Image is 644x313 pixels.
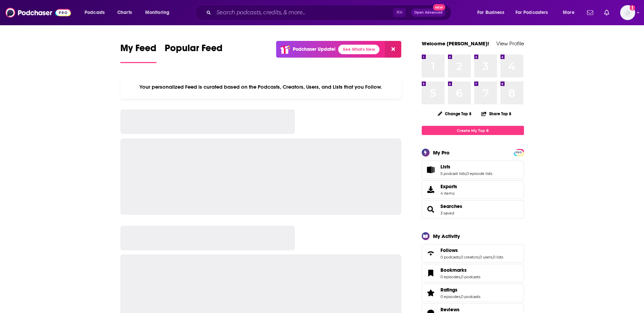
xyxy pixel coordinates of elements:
[424,205,438,214] a: Searches
[440,307,460,313] span: Reviews
[515,8,548,17] span: For Podcasters
[424,249,438,258] a: Follows
[440,203,462,209] a: Searches
[440,211,454,215] a: 3 saved
[492,255,493,259] span: ,
[433,233,460,239] div: My Activity
[461,274,480,279] a: 0 podcasts
[140,7,178,18] button: open menu
[80,7,114,18] button: open menu
[165,42,223,63] a: Popular Feed
[393,8,406,17] span: ⌘ K
[422,264,524,282] span: Bookmarks
[563,8,574,17] span: More
[411,9,446,17] button: Open AdvancedNew
[440,287,480,293] a: Ratings
[558,7,583,18] button: open menu
[120,42,156,63] a: My Feed
[440,255,460,259] a: 0 podcasts
[511,7,558,18] button: open menu
[424,185,438,194] span: Exports
[214,7,393,18] input: Search podcasts, credits, & more...
[120,42,156,58] span: My Feed
[440,191,457,196] span: 4 items
[466,171,492,176] a: 0 episode lists
[493,255,503,259] a: 0 lists
[440,183,457,190] span: Exports
[620,5,635,20] img: User Profile
[113,7,136,18] a: Charts
[422,284,524,302] span: Ratings
[440,267,480,273] a: Bookmarks
[422,126,524,135] a: Create My Top 8
[461,294,480,299] a: 0 podcasts
[515,150,523,155] a: PRO
[584,7,596,18] a: Show notifications dropdown
[440,287,458,293] span: Ratings
[414,11,443,14] span: Open Advanced
[477,8,504,17] span: For Business
[422,244,524,263] span: Follows
[424,288,438,298] a: Ratings
[496,40,524,47] a: View Profile
[440,267,467,273] span: Bookmarks
[620,5,635,20] span: Logged in as TaftCommunications
[461,255,479,259] a: 0 creators
[165,42,223,58] span: Popular Feed
[424,268,438,278] a: Bookmarks
[601,7,612,18] a: Show notifications dropdown
[5,6,71,19] img: Podchaser - Follow, Share and Rate Podcasts
[422,40,489,47] a: Welcome [PERSON_NAME]!
[440,274,460,279] a: 0 episodes
[85,8,105,17] span: Podcasts
[440,247,503,253] a: Follows
[440,294,460,299] a: 0 episodes
[630,5,635,11] svg: Add a profile image
[460,255,461,259] span: ,
[460,274,461,279] span: ,
[479,255,479,259] span: ,
[145,8,169,17] span: Monitoring
[293,46,335,52] p: Podchaser Update!
[422,200,524,219] span: Searches
[201,5,458,20] div: Search podcasts, credits, & more...
[117,8,132,17] span: Charts
[424,165,438,175] a: Lists
[440,247,458,253] span: Follows
[473,7,513,18] button: open menu
[120,75,402,99] div: Your personalized Feed is curated based on the Podcasts, Creators, Users, and Lists that you Follow.
[440,164,492,170] a: Lists
[620,5,635,20] button: Show profile menu
[481,107,512,120] button: Share Top 8
[440,171,466,176] a: 5 podcast lists
[460,294,461,299] span: ,
[433,149,450,156] div: My Pro
[434,109,476,118] button: Change Top 8
[422,180,524,199] a: Exports
[433,4,445,11] span: New
[440,164,450,170] span: Lists
[466,171,466,176] span: ,
[479,255,492,259] a: 0 users
[422,161,524,179] span: Lists
[338,45,379,54] a: See What's New
[440,307,480,313] a: Reviews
